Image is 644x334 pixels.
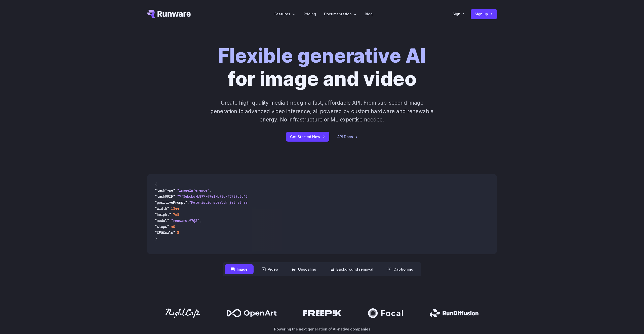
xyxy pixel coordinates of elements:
[155,188,175,193] span: "taskType"
[169,224,171,229] span: :
[173,212,179,217] span: 768
[171,206,179,211] span: 1344
[218,44,426,67] strong: Flexible generative AI
[175,230,177,235] span: :
[177,188,209,193] span: "imageInference"
[199,218,201,223] span: ,
[471,9,497,19] a: Sign up
[210,99,434,124] p: Create high-quality media through a fast, affordable API. From sub-second image generation to adv...
[286,132,329,142] a: Get Started Now
[155,236,157,241] span: }
[179,206,181,211] span: ,
[381,264,419,274] button: Captioning
[274,11,295,17] label: Features
[171,218,199,223] span: "runware:97@2"
[175,194,177,199] span: :
[365,11,373,17] a: Blog
[209,188,211,193] span: ,
[303,11,316,17] a: Pricing
[337,134,358,140] a: API Docs
[155,206,169,211] span: "width"
[171,224,175,229] span: 40
[169,206,171,211] span: :
[147,10,191,18] a: Go to /
[324,264,379,274] button: Background removal
[179,212,181,217] span: ,
[453,11,465,17] a: Sign in
[218,44,426,91] h1: for image and video
[177,230,179,235] span: 5
[155,212,171,217] span: "height"
[286,264,322,274] button: Upscaling
[256,264,284,274] button: Video
[177,194,254,199] span: "7f3ebcb6-b897-49e1-b98c-f5789d2d40d7"
[155,200,187,205] span: "positivePrompt"
[147,326,497,332] p: Powering the next generation of AI-native companies
[155,182,157,187] span: {
[225,264,254,274] button: Image
[169,218,171,223] span: :
[171,212,173,217] span: :
[155,218,169,223] span: "model"
[155,194,175,199] span: "taskUUID"
[155,230,175,235] span: "CFGScale"
[175,188,177,193] span: :
[187,200,189,205] span: :
[155,224,169,229] span: "steps"
[175,224,177,229] span: ,
[324,11,357,17] label: Documentation
[189,200,372,205] span: "Futuristic stealth jet streaking through a neon-lit cityscape with glowing purple exhaust"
